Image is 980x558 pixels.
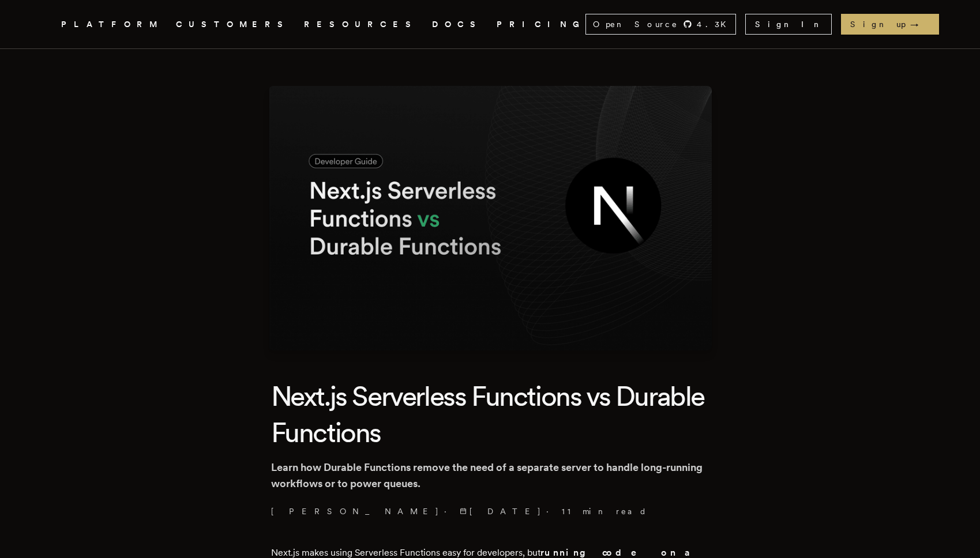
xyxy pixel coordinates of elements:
[497,17,585,32] a: PRICING
[176,17,290,32] a: CUSTOMERS
[745,14,832,35] a: Sign In
[593,18,678,30] span: Open Source
[271,459,709,492] p: Learn how Durable Functions remove the need of a separate server to handle long-running workflows...
[269,86,712,350] img: Featured image for Next.js Serverless Functions vs Durable Functions blog post
[61,17,162,32] button: PLATFORM
[304,17,418,32] button: RESOURCES
[697,18,733,30] span: 4.3 K
[460,506,542,517] span: [DATE]
[271,506,709,517] p: · ·
[910,18,930,30] span: →
[271,378,709,450] h1: Next.js Serverless Functions vs Durable Functions
[432,17,483,32] a: DOCS
[562,506,647,517] span: 11 min read
[271,506,440,517] a: [PERSON_NAME]
[841,14,939,35] a: Sign up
